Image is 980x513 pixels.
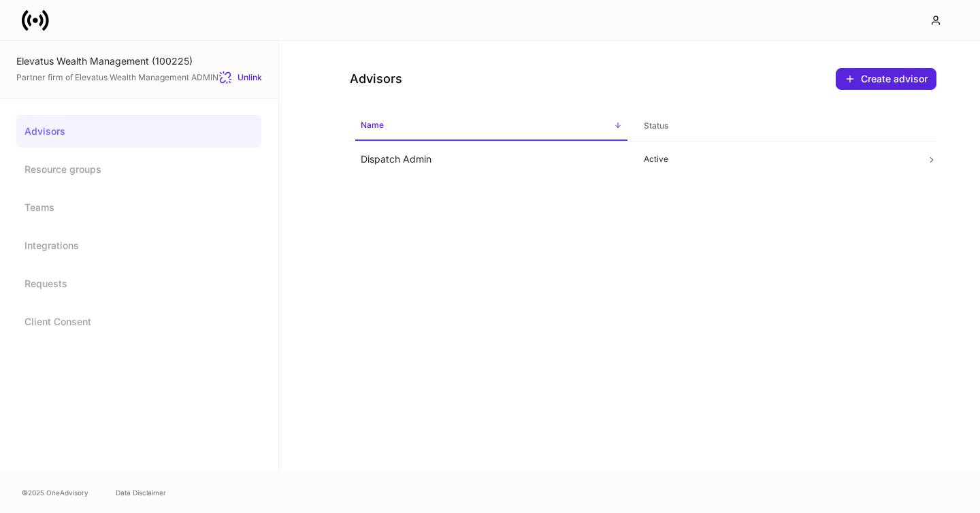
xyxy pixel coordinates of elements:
span: Partner firm of [16,72,218,83]
span: Status [638,112,911,140]
td: Dispatch Admin [350,142,633,178]
span: © 2025 OneAdvisory [22,487,88,498]
a: Elevatus Wealth Management ADMIN [75,72,218,82]
div: Create advisor [845,73,928,84]
a: Client Consent [16,305,261,338]
p: Active [644,154,905,165]
h6: Status [644,119,668,132]
h4: Advisors [350,71,402,87]
a: Resource groups [16,153,261,186]
a: Integrations [16,229,261,262]
a: Data Disclaimer [116,487,166,498]
a: Teams [16,191,261,224]
h6: Name [361,118,384,131]
a: Advisors [16,115,261,148]
a: Requests [16,267,261,300]
span: Name [355,112,627,141]
button: Create advisor [836,68,936,90]
button: Unlink [218,71,262,84]
div: Elevatus Wealth Management (100225) [16,54,262,68]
